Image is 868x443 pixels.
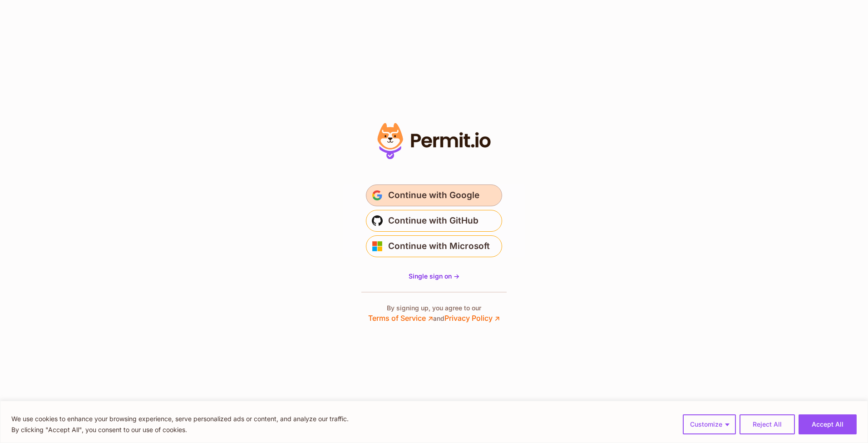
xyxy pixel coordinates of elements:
button: Reject All [740,414,795,434]
a: Privacy Policy ↗ [444,314,500,323]
button: Continue with Microsoft [366,235,502,257]
span: Single sign on -> [409,272,459,280]
button: Continue with GitHub [366,210,502,232]
p: We use cookies to enhance your browsing experience, serve personalized ads or content, and analyz... [11,413,349,424]
p: By clicking "Accept All", you consent to our use of cookies. [11,424,349,435]
a: Terms of Service ↗ [368,314,433,323]
a: Single sign on -> [409,272,459,281]
button: Customize [683,414,736,434]
span: Continue with Google [388,188,479,203]
button: Accept All [799,414,857,434]
p: By signing up, you agree to our and [368,304,500,324]
button: Continue with Google [366,184,502,206]
span: Continue with Microsoft [388,239,490,254]
span: Continue with GitHub [388,214,478,228]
